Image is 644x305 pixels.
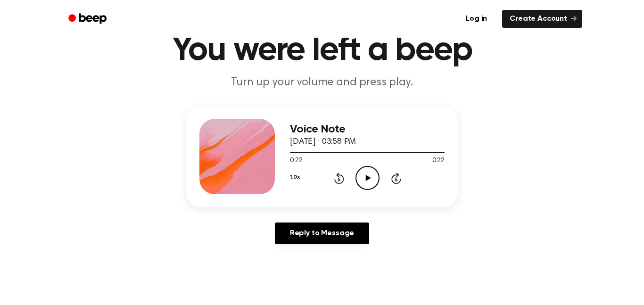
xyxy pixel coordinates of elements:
h1: You were left a beep [81,33,563,67]
p: Turn up your volume and press play. [141,75,503,91]
a: Create Account [502,10,582,28]
h3: Voice Note [290,123,445,136]
a: Log in [456,8,496,30]
span: [DATE] · 03:58 PM [290,138,356,146]
span: 0:22 [432,156,445,166]
span: 0:22 [290,156,302,166]
button: 1.0x [290,169,299,185]
a: Beep [62,10,115,28]
a: Reply to Message [275,223,369,244]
